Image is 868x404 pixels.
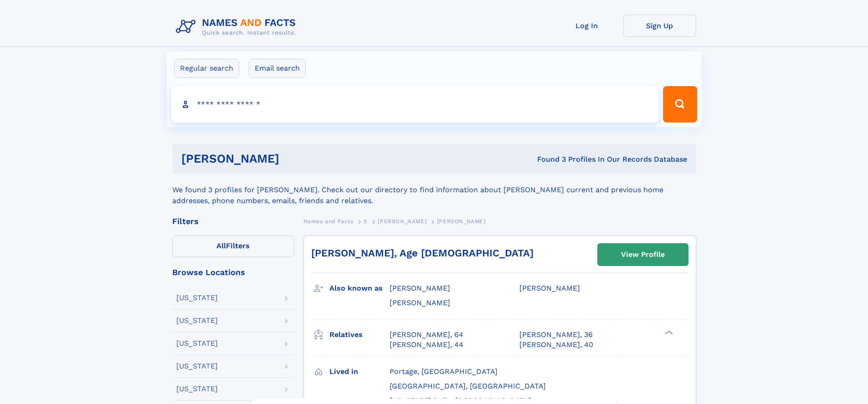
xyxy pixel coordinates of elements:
[171,86,659,123] input: search input
[181,153,408,164] h1: [PERSON_NAME]
[621,244,665,265] div: View Profile
[390,340,463,350] a: [PERSON_NAME], 44
[364,215,368,227] a: S
[176,317,218,324] div: [US_STATE]
[390,330,463,340] a: [PERSON_NAME], 64
[172,235,294,257] label: Filters
[172,174,696,206] div: We found 3 profiles for [PERSON_NAME]. Check out our directory to find information about [PERSON_...
[329,364,390,379] h3: Lived in
[216,241,226,250] span: All
[174,59,239,78] label: Regular search
[303,215,354,227] a: Names and Facts
[176,340,218,347] div: [US_STATE]
[378,215,426,227] a: [PERSON_NAME]
[550,15,623,37] a: Log In
[519,284,580,292] span: [PERSON_NAME]
[437,218,486,225] span: [PERSON_NAME]
[623,15,696,37] a: Sign Up
[172,217,294,225] div: Filters
[390,367,498,376] span: Portage, [GEOGRAPHIC_DATA]
[378,218,426,225] span: [PERSON_NAME]
[663,329,673,335] div: ❯
[176,363,218,370] div: [US_STATE]
[364,218,368,225] span: S
[390,298,450,307] span: [PERSON_NAME]
[598,244,688,266] a: View Profile
[663,86,697,123] button: Search Button
[172,268,294,276] div: Browse Locations
[172,15,303,39] img: Logo Names and Facts
[176,385,218,393] div: [US_STATE]
[249,59,306,78] label: Email search
[390,382,546,390] span: [GEOGRAPHIC_DATA], [GEOGRAPHIC_DATA]
[311,247,534,259] a: [PERSON_NAME], Age [DEMOGRAPHIC_DATA]
[390,284,450,292] span: [PERSON_NAME]
[519,340,593,350] a: [PERSON_NAME], 40
[519,330,593,340] a: [PERSON_NAME], 36
[408,154,687,164] div: Found 3 Profiles In Our Records Database
[176,294,218,302] div: [US_STATE]
[329,281,390,296] h3: Also known as
[329,327,390,343] h3: Relatives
